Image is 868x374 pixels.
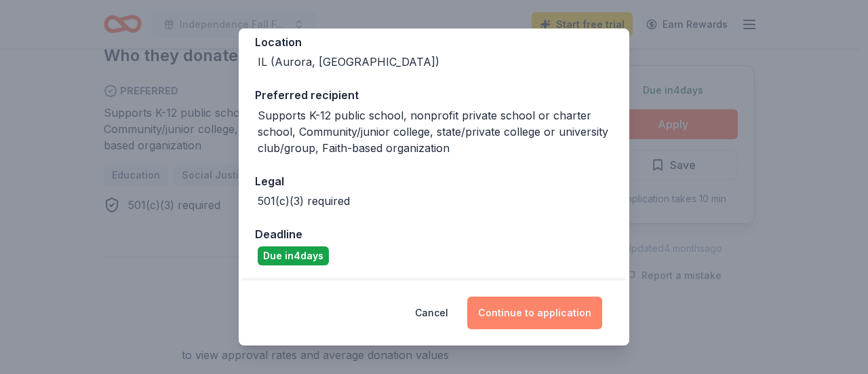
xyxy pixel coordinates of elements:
[255,172,613,190] div: Legal
[255,86,613,104] div: Preferred recipient
[258,193,350,209] div: 501(c)(3) required
[467,297,602,329] button: Continue to application
[415,297,448,329] button: Cancel
[258,107,613,156] div: Supports K-12 public school, nonprofit private school or charter school, Community/junior college...
[255,33,613,51] div: Location
[255,225,613,243] div: Deadline
[258,246,329,265] div: Due in 4 days
[258,54,439,70] div: IL (Aurora, [GEOGRAPHIC_DATA])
